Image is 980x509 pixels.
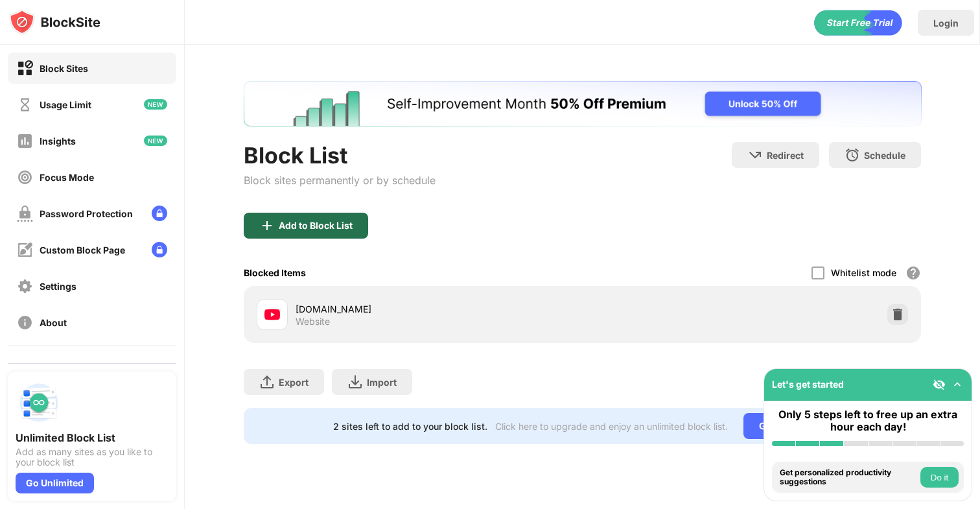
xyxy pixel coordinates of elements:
[780,468,917,487] div: Get personalized productivity suggestions
[495,421,728,432] div: Click here to upgrade and enjoy an unlimited block list.
[767,150,804,161] div: Redirect
[17,97,33,113] img: time-usage-off.svg
[244,81,922,126] iframe: Banner
[40,317,67,328] div: About
[16,447,169,468] div: Add as many sites as you like to your block list
[920,467,959,488] button: Do it
[814,10,902,36] div: animation
[279,377,309,388] div: Export
[296,302,583,316] div: [DOMAIN_NAME]
[17,314,33,331] img: about-off.svg
[17,169,33,185] img: focus-off.svg
[864,150,905,161] div: Schedule
[17,133,33,149] img: insights-off.svg
[17,60,33,77] img: block-on.svg
[144,99,167,110] img: new-icon.svg
[244,174,436,187] div: Block sites permanently or by schedule
[16,379,62,426] img: push-block-list.svg
[244,267,306,278] div: Blocked Items
[152,206,167,221] img: lock-menu.svg
[40,63,88,74] div: Block Sites
[772,408,964,433] div: Only 5 steps left to free up an extra hour each day!
[152,242,167,257] img: lock-menu.svg
[17,278,33,294] img: settings-off.svg
[16,362,31,377] img: blocking-icon.svg
[17,206,33,222] img: password-protection-off.svg
[772,379,844,390] div: Let's get started
[333,421,487,432] div: 2 sites left to add to your block list.
[40,281,76,292] div: Settings
[40,136,76,147] div: Insights
[40,99,91,110] div: Usage Limit
[831,267,896,278] div: Whitelist mode
[933,378,946,391] img: eye-not-visible.svg
[9,9,100,35] img: logo-blocksite.svg
[743,413,832,439] div: Go Unlimited
[244,142,436,169] div: Block List
[264,307,280,322] img: favicons
[40,172,94,183] div: Focus Mode
[40,244,125,255] div: Custom Block Page
[16,431,169,444] div: Unlimited Block List
[144,136,167,146] img: new-icon.svg
[933,18,959,29] div: Login
[296,316,330,327] div: Website
[16,473,94,493] div: Go Unlimited
[367,377,397,388] div: Import
[40,208,133,219] div: Password Protection
[279,220,353,231] div: Add to Block List
[17,242,33,258] img: customize-block-page-off.svg
[951,378,964,391] img: omni-setup-toggle.svg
